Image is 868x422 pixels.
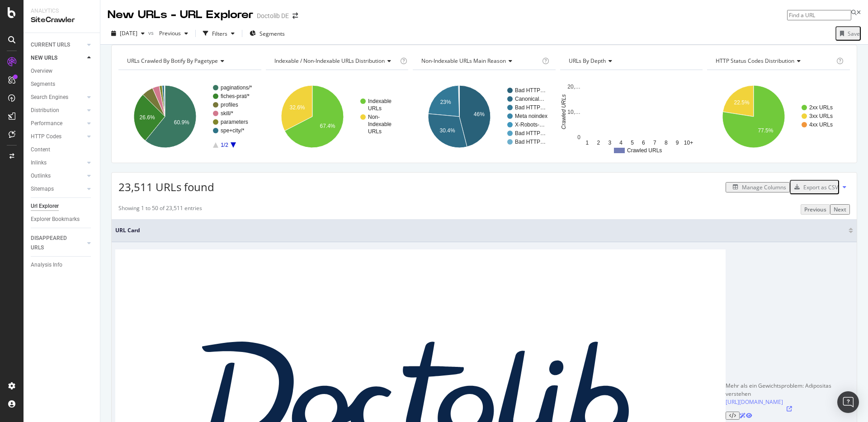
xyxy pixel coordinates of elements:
[31,234,85,253] a: DISAPPEARED URLS
[368,98,392,104] text: Indexable
[726,182,790,192] button: Manage Columns
[120,29,137,37] span: 2025 Sep. 19th
[726,398,783,406] a: [URL][DOMAIN_NAME]
[31,53,57,63] div: NEW URLS
[758,127,774,134] text: 77.5%
[809,104,833,111] text: 2xx URLs
[31,119,62,128] div: Performance
[257,11,289,20] div: Doctolib DE
[642,140,645,146] text: 6
[515,122,545,128] text: X-Robots-…
[837,391,859,413] div: Open Intercom Messenger
[515,130,546,136] text: Bad HTTP…
[742,183,786,191] div: Manage Columns
[440,99,451,105] text: 23%
[266,77,407,156] svg: A chart.
[31,171,85,181] a: Outlinks
[221,127,245,134] text: spe+city/*
[31,260,94,270] a: Analysis Info
[31,202,94,211] a: Url Explorer
[515,139,546,145] text: Bad HTTP…
[515,87,546,94] text: Bad HTTP…
[515,104,546,111] text: Bad HTTP…
[31,215,80,224] div: Explorer Bookmarks
[221,84,252,91] text: paginations/*
[440,127,455,134] text: 30.4%
[31,184,54,194] div: Sitemaps
[746,412,752,419] a: URL Inspection
[174,120,189,126] text: 60.9%
[148,29,156,37] span: vs
[567,109,580,115] text: 10,…
[803,183,838,191] div: Export as CSV
[31,66,52,76] div: Overview
[474,111,485,117] text: 46%
[31,66,94,76] a: Overview
[31,145,50,155] div: Content
[515,113,547,119] text: Meta noindex
[716,57,794,65] span: HTTP Status Codes Distribution
[726,412,740,420] button: View HTML Source
[31,93,68,102] div: Search Engines
[118,204,202,215] div: Showing 1 to 50 of 23,511 entries
[118,77,260,156] svg: A chart.
[569,57,606,65] span: URLs by Depth
[108,26,148,41] button: [DATE]
[140,115,155,121] text: 26.6%
[31,119,85,128] a: Performance
[665,140,668,146] text: 8
[809,113,833,119] text: 3xx URLs
[31,53,85,63] a: NEW URLS
[31,202,59,211] div: Url Explorer
[31,80,94,89] a: Segments
[368,114,380,120] text: Non-
[221,93,250,99] text: fiches-prat/*
[809,122,833,128] text: 4xx URLs
[726,406,853,412] a: Visit Online Page
[31,15,93,25] div: SiteCrawler
[577,134,580,141] text: 0
[199,26,238,41] button: Filters
[292,13,298,19] div: arrow-right-arrow-left
[368,128,382,135] text: URLs
[790,180,839,194] button: Export as CSV
[31,260,62,270] div: Analysis Info
[804,206,826,213] div: Previous
[31,234,76,253] div: DISAPPEARED URLS
[421,57,506,65] span: Non-Indexable URLs Main Reason
[31,132,85,141] a: HTTP Codes
[31,184,85,194] a: Sitemaps
[714,54,835,68] h4: HTTP Status Codes Distribution
[707,77,849,156] svg: A chart.
[608,140,611,146] text: 3
[561,94,567,129] text: Crawled URLs
[221,110,233,117] text: skill/*
[274,57,385,65] span: Indexable / Non-Indexable URLs distribution
[619,140,623,146] text: 4
[31,80,55,89] div: Segments
[413,77,554,156] svg: A chart.
[734,100,750,106] text: 22.5%
[118,179,214,194] span: 23,511 URLs found
[560,77,702,156] svg: A chart.
[653,140,656,146] text: 7
[834,206,846,213] div: Next
[631,140,634,146] text: 5
[567,84,580,90] text: 20,…
[585,140,589,146] text: 1
[31,40,85,50] a: CURRENT URLS
[156,26,192,41] button: Previous
[31,106,59,115] div: Distribution
[31,171,51,181] div: Outlinks
[848,30,860,38] div: Save
[597,140,600,146] text: 2
[787,10,851,20] input: Find a URL
[31,145,94,155] a: Content
[835,26,861,41] button: Save
[115,226,846,234] span: URL Card
[273,54,398,68] h4: Indexable / Non-Indexable URLs Distribution
[567,54,695,68] h4: URLs by Depth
